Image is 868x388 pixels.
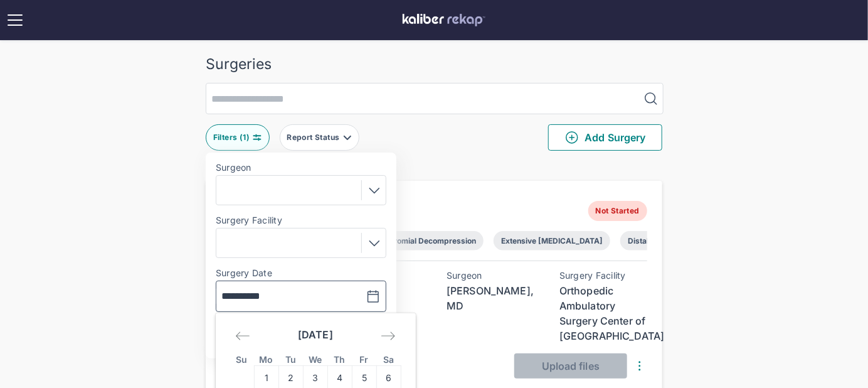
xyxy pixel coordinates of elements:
div: Move backward to switch to the previous month. [230,325,256,347]
div: Distal [MEDICAL_DATA] resection (Mumford) [628,236,793,245]
span: Not Started [588,201,647,221]
div: Surgeon [447,271,534,281]
div: Extensive [MEDICAL_DATA] [501,236,603,245]
span: Add Surgery [564,130,645,145]
small: Mo [259,354,273,365]
img: MagnifyingGlass.1dc66aab.svg [643,91,659,106]
img: open menu icon [5,10,25,30]
span: Upload files [542,360,600,372]
div: Filters ( 1 ) [213,132,252,143]
div: Orthopedic Ambulatory Surgery Center of [GEOGRAPHIC_DATA] [559,283,647,343]
div: Report Status [287,132,342,143]
img: kaliber labs logo [403,14,485,26]
small: We [309,354,322,365]
img: DotsThreeVertical.31cb0eda.svg [632,358,647,374]
label: Surgery Facility [216,215,386,225]
label: Surgery Date [216,268,386,278]
small: Sa [383,354,394,365]
img: faders-horizontal-teal.edb3eaa8.svg [252,132,262,143]
small: Fr [359,354,369,365]
img: PlusCircleGreen.5fd88d77.svg [564,130,580,145]
div: 2 entries [206,161,662,176]
small: Th [334,354,346,365]
img: filter-caret-down-grey.b3560631.svg [342,132,352,143]
small: Tu [285,354,297,365]
div: Subacromial Decompression [371,236,476,245]
small: Su [236,354,248,365]
button: Upload files [514,353,627,379]
div: [PERSON_NAME], MD [447,283,534,313]
button: Filters (1) [206,124,270,151]
label: Surgeon [216,163,386,173]
button: Add Surgery [548,124,662,151]
div: Surgery Facility [559,271,647,281]
strong: [DATE] [298,328,333,341]
div: Surgeries [206,55,662,73]
button: Report Status [280,124,359,151]
div: Move forward to switch to the next month. [375,325,401,347]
